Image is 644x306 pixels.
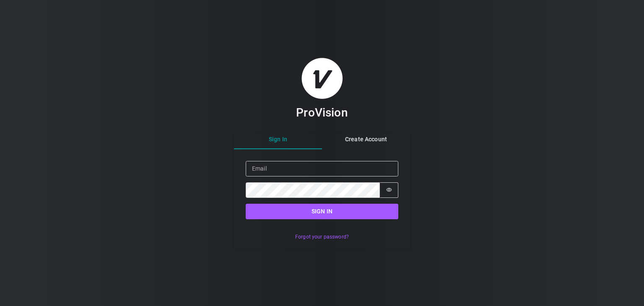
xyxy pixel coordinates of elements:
h3: ProVision [296,105,348,120]
button: Sign In [234,131,322,149]
input: Email [246,161,398,176]
button: Show password [380,182,398,198]
button: Sign in [246,204,398,219]
button: Create Account [322,131,410,149]
button: Forgot your password? [291,231,353,243]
